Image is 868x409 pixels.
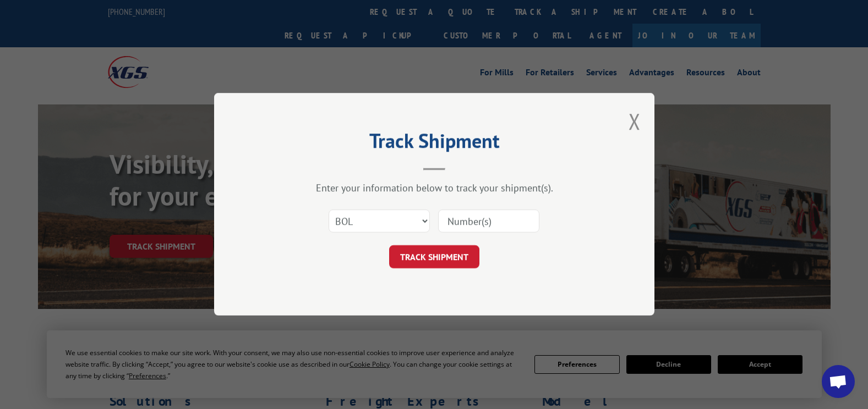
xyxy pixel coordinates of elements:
button: Close modal [629,107,641,136]
input: Number(s) [438,210,539,233]
button: TRACK SHIPMENT [389,246,479,269]
div: Enter your information below to track your shipment(s). [269,182,599,195]
div: Open chat [822,365,855,398]
h2: Track Shipment [269,133,599,154]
